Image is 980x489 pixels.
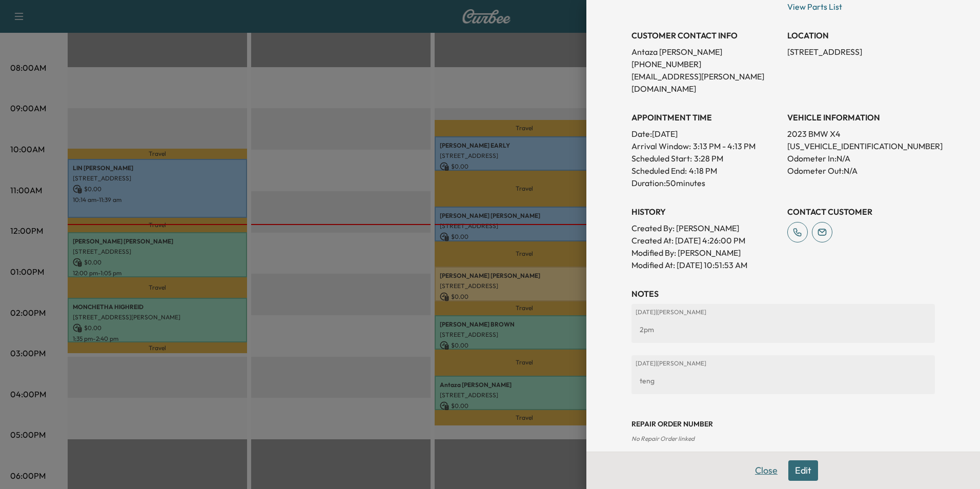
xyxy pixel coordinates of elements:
[631,140,779,152] p: Arrival Window:
[631,177,779,189] p: Duration: 50 minutes
[748,460,784,481] button: Close
[787,165,935,177] p: Odometer Out: N/A
[636,359,931,368] p: [DATE] | [PERSON_NAME]
[636,308,931,316] p: [DATE] | [PERSON_NAME]
[787,111,935,124] h3: VEHICLE INFORMATION
[631,222,779,234] p: Created By : [PERSON_NAME]
[631,288,935,300] h3: NOTES
[631,111,779,124] h3: APPOINTMENT TIME
[788,460,818,481] button: Edit
[631,58,779,70] p: [PHONE_NUMBER]
[694,152,723,165] p: 3:28 PM
[631,419,935,429] h3: Repair Order number
[631,70,779,95] p: [EMAIL_ADDRESS][PERSON_NAME][DOMAIN_NAME]
[693,140,756,152] span: 3:13 PM - 4:13 PM
[631,234,779,247] p: Created At : [DATE] 4:26:00 PM
[689,165,717,177] p: 4:18 PM
[631,435,695,442] span: No Repair Order linked
[631,128,779,140] p: Date: [DATE]
[787,29,935,42] h3: LOCATION
[636,372,931,390] div: teng
[631,259,779,271] p: Modified At : [DATE] 10:51:53 AM
[787,206,935,218] h3: CONTACT CUSTOMER
[631,165,687,177] p: Scheduled End:
[631,46,779,58] p: Antaza [PERSON_NAME]
[631,152,692,165] p: Scheduled Start:
[631,29,779,42] h3: CUSTOMER CONTACT INFO
[631,206,779,218] h3: History
[787,128,935,140] p: 2023 BMW X4
[787,46,935,58] p: [STREET_ADDRESS]
[787,152,935,165] p: Odometer In: N/A
[631,247,779,259] p: Modified By : [PERSON_NAME]
[636,320,931,339] div: 2pm
[787,140,935,152] p: [US_VEHICLE_IDENTIFICATION_NUMBER]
